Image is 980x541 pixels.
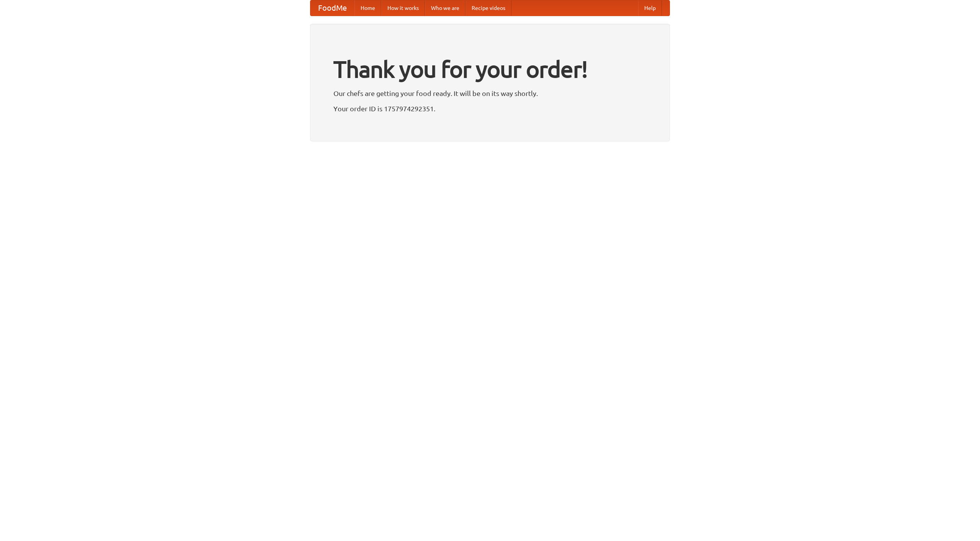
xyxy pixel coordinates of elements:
a: How it works [381,0,425,16]
a: Help [638,0,662,16]
a: FoodMe [310,0,354,16]
p: Your order ID is 1757974292351. [333,103,647,114]
a: Home [354,0,381,16]
a: Recipe videos [465,0,511,16]
a: Who we are [425,0,465,16]
p: Our chefs are getting your food ready. It will be on its way shortly. [333,88,647,99]
h1: Thank you for your order! [333,51,647,88]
